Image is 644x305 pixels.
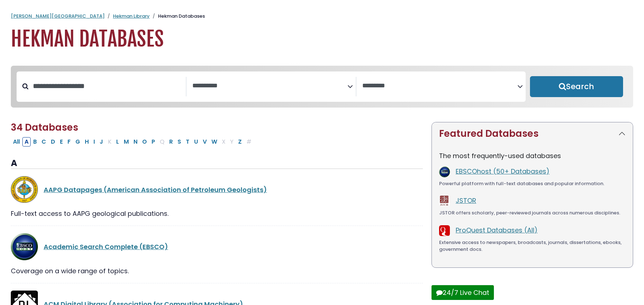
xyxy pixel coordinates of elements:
button: Filter Results R [167,137,175,147]
button: Filter Results G [73,137,82,147]
button: Filter Results V [201,137,209,147]
button: Filter Results A [22,137,31,147]
button: Filter Results D [49,137,57,147]
span: 34 Databases [11,121,78,134]
button: Filter Results P [149,137,157,147]
textarea: Search [192,82,347,90]
button: Filter Results W [209,137,219,147]
button: Submit for Search Results [530,76,623,97]
div: Powerful platform with full-text databases and popular information. [439,180,626,187]
button: Filter Results E [58,137,65,147]
button: Filter Results Z [236,137,244,147]
button: 24/7 Live Chat [431,285,494,300]
div: Alpha-list to filter by first letter of database name [11,137,254,146]
p: The most frequently-used databases [439,151,626,161]
button: Filter Results F [65,137,73,147]
button: Filter Results H [83,137,91,147]
nav: Search filters [11,66,633,108]
div: Coverage on a wide range of topics. [11,266,423,276]
button: Filter Results T [184,137,192,147]
div: Full-text access to AAPG geological publications. [11,209,423,218]
a: ProQuest Databases (All) [456,226,538,235]
a: JSTOR [456,196,476,205]
a: EBSCOhost (50+ Databases) [456,167,549,176]
nav: breadcrumb [11,13,633,20]
a: AAPG Datapages (American Association of Petroleum Geologists) [44,185,267,194]
a: [PERSON_NAME][GEOGRAPHIC_DATA] [11,13,105,19]
button: All [11,137,22,147]
h1: Hekman Databases [11,27,633,51]
a: Hekman Library [113,13,150,19]
button: Filter Results M [122,137,131,147]
button: Filter Results S [175,137,183,147]
button: Filter Results L [114,137,121,147]
button: Filter Results C [39,137,48,147]
input: Search database by title or keyword [29,80,186,92]
div: JSTOR offers scholarly, peer-reviewed journals across numerous disciplines. [439,209,626,217]
button: Featured Databases [432,122,633,145]
textarea: Search [362,82,517,90]
h3: A [11,158,423,169]
button: Filter Results O [140,137,149,147]
button: Filter Results N [131,137,140,147]
button: Filter Results B [31,137,39,147]
button: Filter Results I [91,137,97,147]
div: Extensive access to newspapers, broadcasts, journals, dissertations, ebooks, government docs. [439,239,626,253]
button: Filter Results J [97,137,105,147]
a: Academic Search Complete (EBSCO) [44,242,168,251]
button: Filter Results U [192,137,200,147]
li: Hekman Databases [150,13,205,20]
